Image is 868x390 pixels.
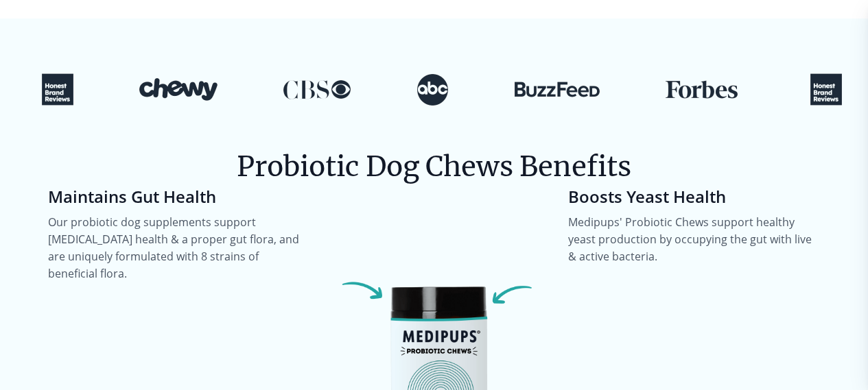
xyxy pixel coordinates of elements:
[48,214,300,282] p: Our probiotic dog supplements support [MEDICAL_DATA] health & a proper gut flora, and are uniquel...
[237,147,631,186] h2: Probiotic Dog Chews Benefits
[568,186,820,207] h4: Boosts Yeast Health
[568,214,820,265] p: Medipups' Probiotic Chews support healthy yeast production by occupying the gut with live & activ...
[48,186,300,207] h4: Maintains Gut Health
